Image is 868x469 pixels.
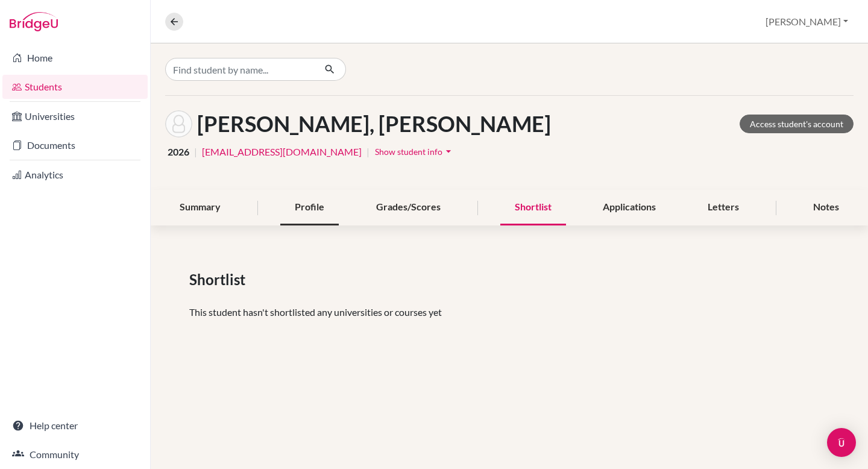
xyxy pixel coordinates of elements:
p: This student hasn't shortlisted any universities or courses yet [189,305,829,319]
a: Community [2,442,148,467]
a: Access student's account [740,115,854,133]
div: Letters [693,190,753,225]
span: 2026 [168,145,189,159]
img: Luna Michael's avatar [165,110,192,137]
h1: [PERSON_NAME], [PERSON_NAME] [197,111,551,137]
span: | [366,145,370,159]
div: Applications [588,190,670,225]
div: Open Intercom Messenger [827,428,856,457]
div: Notes [799,190,854,225]
a: Students [2,75,148,99]
a: [EMAIL_ADDRESS][DOMAIN_NAME] [202,145,362,159]
i: arrow_drop_down [442,145,454,157]
img: Bridge-U [10,12,58,31]
div: Profile [280,190,339,225]
span: Shortlist [189,269,250,291]
div: Grades/Scores [362,190,455,225]
a: Documents [2,133,148,157]
button: [PERSON_NAME] [760,10,854,33]
button: Show student infoarrow_drop_down [374,142,455,161]
span: Show student info [375,146,442,157]
span: | [194,145,197,159]
a: Help center [2,414,148,438]
a: Home [2,46,148,70]
a: Universities [2,104,148,128]
div: Summary [165,190,235,225]
div: Shortlist [500,190,566,225]
input: Find student by name... [165,58,315,81]
a: Analytics [2,163,148,187]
